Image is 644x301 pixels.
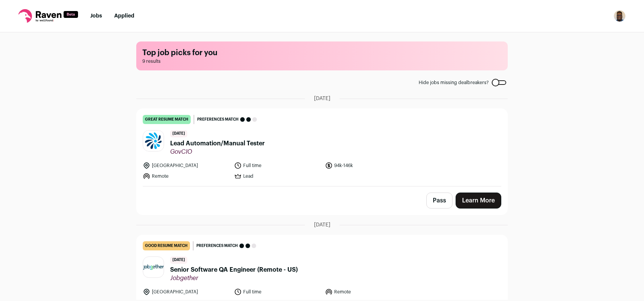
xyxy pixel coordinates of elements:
li: [GEOGRAPHIC_DATA] [143,288,230,296]
span: [DATE] [170,256,187,264]
a: Applied [114,13,134,19]
a: great resume match Preferences match [DATE] Lead Automation/Manual Tester GovCIO [GEOGRAPHIC_DATA... [137,109,507,186]
li: Lead [234,172,321,180]
li: Remote [325,288,412,296]
img: 2f0507b7b970e2aa8dbb0a678288a59332fe383c5938d70ab71b04b158010895.jpg [143,264,164,269]
span: Jobgether [170,274,298,282]
span: [DATE] [314,221,330,229]
li: Full time [234,288,321,296]
span: Lead Automation/Manual Tester [170,139,265,148]
span: GovCIO [170,148,265,156]
img: 9085589-medium_jpg [614,10,626,22]
li: Full time [234,162,321,169]
li: Remote [143,172,230,180]
li: [GEOGRAPHIC_DATA] [143,162,230,169]
span: [DATE] [314,95,330,102]
img: 2897cafaa6e6cd8203e6dca65ded943de5d62370aeca030594eb5774c1c2752f.jpg [143,131,164,151]
li: 94k-146k [325,162,412,169]
div: good resume match [143,241,190,250]
a: Jobs [90,13,102,19]
button: Open dropdown [614,10,626,22]
a: Learn More [456,193,501,209]
span: Preferences match [196,242,238,250]
span: Hide jobs missing dealbreakers? [419,80,489,86]
button: Pass [426,193,453,209]
span: Preferences match [197,116,239,123]
span: 9 results [142,58,502,64]
div: great resume match [143,115,191,124]
span: [DATE] [170,130,187,137]
h1: Top job picks for you [142,48,502,58]
span: Senior Software QA Engineer (Remote - US) [170,265,298,274]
